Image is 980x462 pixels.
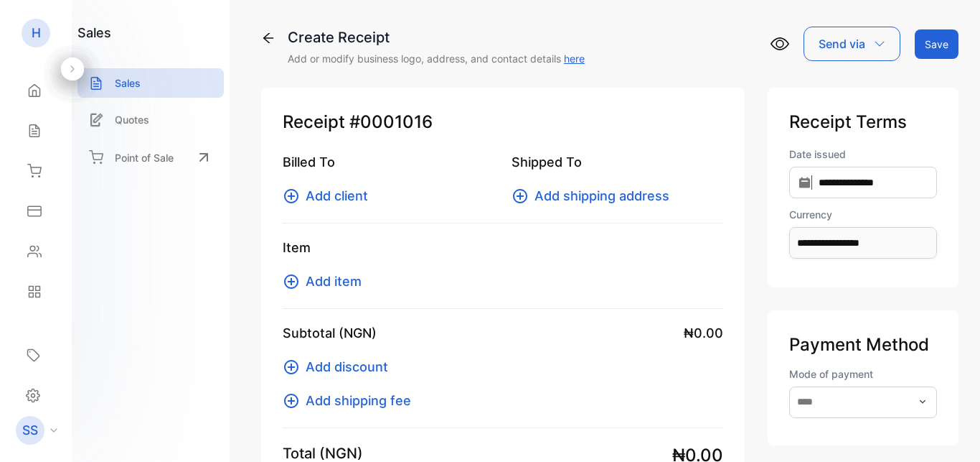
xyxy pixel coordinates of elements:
[789,147,937,162] label: Date issued
[789,207,937,222] label: Currency
[115,112,149,127] p: Quotes
[534,186,669,205] span: Add shipping address
[804,27,900,61] button: Send via
[115,75,141,91] p: Sales
[306,391,411,410] span: Add shipping fee
[915,29,958,59] button: Save
[684,323,723,343] span: ₦0.00
[115,150,174,165] p: Point of Sale
[77,142,224,173] a: Point of Sale
[306,186,368,205] span: Add client
[819,35,865,52] p: Send via
[283,272,370,291] button: Add item
[283,323,377,343] p: Subtotal (NGN)
[288,51,585,66] p: Add or modify business logo, address, and contact details
[564,52,585,65] a: here
[283,186,377,205] button: Add client
[789,332,937,358] p: Payment Method
[283,391,420,410] button: Add shipping fee
[283,152,494,172] p: Billed To
[283,238,723,257] p: Item
[283,357,397,376] button: Add discount
[77,105,224,134] a: Quotes
[32,24,41,42] p: H
[512,152,723,172] p: Shipped To
[306,272,362,291] span: Add item
[77,68,224,98] a: Sales
[288,27,585,48] div: Create Receipt
[283,109,723,135] p: Receipt
[512,186,678,205] button: Add shipping address
[77,23,111,42] h1: sales
[349,109,433,135] span: #0001016
[789,109,937,135] p: Receipt Terms
[789,366,937,382] label: Mode of payment
[22,421,38,440] p: SS
[306,357,388,376] span: Add discount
